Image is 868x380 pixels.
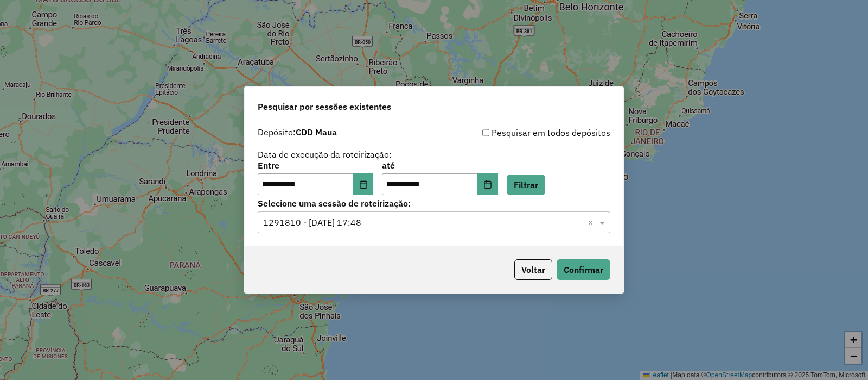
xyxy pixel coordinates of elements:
span: Pesquisar por sessões existentes [258,100,391,113]
button: Choose Date [477,173,498,195]
label: Entre [258,159,373,172]
label: Selecione uma sessão de roteirização: [258,197,610,210]
strong: CDD Maua [296,127,337,138]
span: Clear all [588,216,597,229]
button: Confirmar [557,259,610,280]
label: Data de execução da roteirização: [258,148,392,161]
button: Voltar [514,259,552,280]
button: Filtrar [507,175,545,195]
label: Depósito: [258,126,337,139]
div: Pesquisar em todos depósitos [434,126,610,139]
label: até [382,159,497,172]
button: Choose Date [353,173,374,195]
